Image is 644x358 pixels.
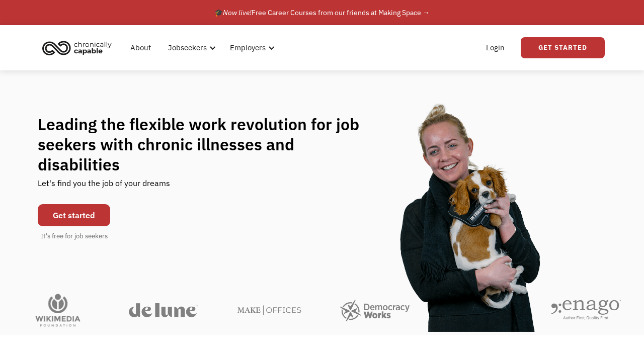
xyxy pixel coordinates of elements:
div: Jobseekers [162,32,219,64]
div: Let's find you the job of your dreams [38,174,170,199]
div: Jobseekers [168,42,207,54]
div: Employers [224,32,278,64]
em: Now live! [223,8,252,17]
div: 🎓 Free Career Courses from our friends at Making Space → [214,7,430,19]
h1: Leading the flexible work revolution for job seekers with chronic illnesses and disabilities [38,114,379,174]
a: About [124,32,157,64]
a: Login [480,32,511,64]
a: home [39,37,119,59]
div: It's free for job seekers [41,231,108,241]
a: Get Started [521,37,605,58]
a: Get started [38,204,110,226]
img: Chronically Capable logo [39,37,115,59]
div: Employers [230,42,266,54]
